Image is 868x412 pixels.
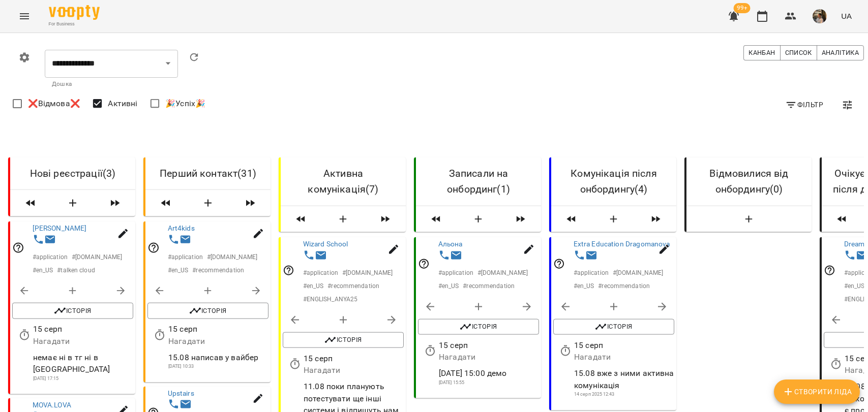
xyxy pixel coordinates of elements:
h6: Комунікація після онбордингу ( 4 ) [559,166,668,198]
h6: Записали на онбординг ( 1 ) [424,166,533,198]
svg: Відповідальний співробітник не заданий [147,242,160,254]
span: 99+ [734,3,751,13]
span: Історія [288,334,399,346]
p: Нагадати [33,335,133,347]
span: Список [785,47,812,58]
p: # recommendation [192,266,244,275]
svg: Відповідальний співробітник не заданий [283,264,295,276]
span: Пересунути лідів з колонки [555,210,588,229]
p: 14 серп 2025 12:43 [574,391,674,398]
button: Список [780,45,817,60]
p: 15.08 вже з ними активна комунікація [574,367,674,391]
p: # talken cloud [57,266,95,275]
p: # [DOMAIN_NAME] [342,268,393,277]
svg: Відповідальний співробітник не заданий [824,264,836,276]
svg: Відповідальний співробітник не заданий [12,242,24,254]
span: Канбан [749,47,775,58]
button: Історія [418,319,539,335]
p: # ENGLISH_ANYA25 [303,295,358,304]
button: Фільтр [781,96,827,114]
p: # en_US [574,281,594,291]
p: # application [574,268,609,277]
span: Аналітика [822,47,859,58]
p: 15 серп [33,323,133,335]
img: Voopty Logo [49,5,100,20]
p: 15 серп [168,323,268,335]
a: Extra Education Dragomanova [574,240,670,248]
span: UA [841,11,852,21]
p: # application [168,252,203,262]
a: Art4kids [168,224,195,232]
span: Історія [558,321,669,333]
button: UA [837,7,856,25]
span: Історія [423,321,534,333]
p: # en_US [844,281,865,291]
p: 15 серп [574,339,674,351]
button: Створити Ліда [774,379,860,404]
p: # [DOMAIN_NAME] [207,252,258,262]
button: Історія [283,332,404,348]
p: # application [33,252,68,262]
button: Створити Ліда [321,210,365,229]
p: Нагадати [574,351,674,363]
span: Пересунути лідів з колонки [14,194,47,212]
span: Пересунути лідів з колонки [826,210,858,229]
a: [PERSON_NAME] [33,224,87,232]
span: Створити Ліда [782,386,852,398]
p: # en_US [168,266,189,275]
p: 15 серп [439,339,539,351]
svg: Відповідальний співробітник не заданий [553,258,565,270]
p: Дошка [52,79,171,89]
button: Історія [553,319,674,335]
p: # [DOMAIN_NAME] [72,252,123,262]
button: Канбан [743,45,780,60]
p: немає ні в тг ні в [GEOGRAPHIC_DATA] [33,351,133,375]
span: Активні [108,98,137,110]
span: Пересунути лідів з колонки [285,210,317,229]
p: Нагадати [304,364,404,376]
a: Wizard School [303,240,348,248]
span: Пересунути лідів з колонки [149,194,182,212]
a: Upstairs [168,389,194,397]
span: Історія [17,305,128,317]
span: For Business [49,21,100,27]
h6: Перший контакт ( 31 ) [154,166,262,181]
p: # [DOMAIN_NAME] [477,268,528,277]
p: # [DOMAIN_NAME] [613,268,664,277]
span: Фільтр [785,99,823,111]
span: 🎉Успіх🎉 [165,98,205,110]
p: 15.08 написав у вайбер [168,351,268,363]
button: Menu [12,4,37,28]
h6: Відмовилися від онбордингу ( 0 ) [695,166,803,198]
button: Історія [147,303,268,319]
p: 15 серп [304,352,404,364]
p: [DATE] 15:00 демо [439,367,539,379]
a: Альона [438,240,463,248]
p: # application [438,268,473,277]
span: Пересунути лідів з колонки [640,210,672,229]
p: # recommendation [598,281,650,291]
p: # en_US [303,281,324,291]
p: [DATE] 17:15 [33,375,133,382]
span: Пересунути лідів з колонки [504,210,537,229]
p: # recommendation [327,281,379,291]
button: Історія [12,303,133,319]
svg: Відповідальний співробітник не заданий [418,258,430,270]
a: MOVA.LOVA [33,401,71,409]
button: Створити Ліда [51,194,95,212]
p: [DATE] 10:33 [168,363,268,370]
span: Пересунути лідів з колонки [99,194,131,212]
p: # en_US [33,266,53,275]
span: ❌Відмова❌ [28,98,80,110]
h6: Активна комунікація ( 7 ) [289,166,398,198]
img: 667c661dbb1374cb219499a1f67010c8.jpg [813,9,827,23]
p: # en_US [438,281,459,291]
button: Аналітика [817,45,864,60]
span: Пересунути лідів з колонки [369,210,402,229]
button: Створити Ліда [592,210,636,229]
span: Історія [153,305,263,317]
p: # application [303,268,338,277]
h6: Нові реєстрації ( 3 ) [18,166,127,181]
p: Нагадати [168,335,268,347]
p: # recommendation [463,281,515,291]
